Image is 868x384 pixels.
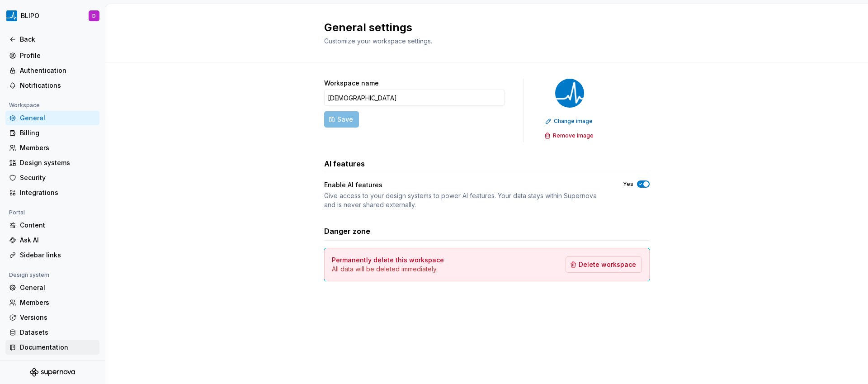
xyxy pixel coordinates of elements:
div: Back [20,35,96,44]
div: Give access to your design systems to power AI features. Your data stays within Supernova and is ... [324,191,607,209]
button: Change image [542,115,597,128]
div: Datasets [20,328,96,337]
div: Content [20,221,96,230]
div: Members [20,143,96,152]
h3: Danger zone [324,226,370,237]
div: Profile [20,51,96,60]
a: Versions [5,310,99,325]
a: Authentication [5,63,99,78]
div: Sidebar links [20,251,96,260]
a: Security [5,171,99,185]
div: Members [20,298,96,307]
div: D [92,12,96,19]
a: Back [5,32,99,47]
a: Content [5,218,99,232]
div: Security [20,173,96,182]
div: Authentication [20,66,96,75]
div: General [20,283,96,292]
h3: AI features [324,158,365,169]
div: Workspace [5,100,43,111]
a: Members [5,141,99,155]
label: Workspace name [324,79,379,88]
div: Versions [20,313,96,322]
label: Yes [623,180,633,188]
a: Integrations [5,185,99,200]
span: Change image [554,118,593,125]
a: General [5,111,99,125]
h4: Permanently delete this workspace [332,256,444,265]
h2: General settings [324,20,639,35]
div: General [20,114,96,123]
a: General [5,280,99,295]
a: Datasets [5,325,99,340]
div: Notifications [20,81,96,90]
div: BLIPO [21,11,39,20]
div: Design systems [20,158,96,167]
div: Billing [20,128,96,137]
button: BLIPOD [2,6,103,26]
span: Customize your workspace settings. [324,37,432,45]
button: Delete workspace [566,256,642,273]
img: 45309493-d480-4fb3-9f86-8e3098b627c9.png [555,79,584,108]
div: Portal [5,207,28,218]
svg: Supernova Logo [30,368,75,377]
a: Billing [5,126,99,140]
div: Enable AI features [324,180,607,190]
img: 45309493-d480-4fb3-9f86-8e3098b627c9.png [6,10,17,21]
div: Integrations [20,188,96,197]
a: Ask AI [5,233,99,247]
a: Profile [5,48,99,63]
span: Remove image [553,132,594,139]
a: Members [5,295,99,310]
div: Ask AI [20,236,96,245]
a: Design systems [5,156,99,170]
button: Remove image [542,129,598,142]
p: All data will be deleted immediately. [332,265,444,274]
div: Design system [5,270,53,280]
span: Delete workspace [579,260,636,269]
a: Documentation [5,340,99,355]
div: Documentation [20,343,96,352]
a: Sidebar links [5,248,99,262]
a: Notifications [5,78,99,93]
